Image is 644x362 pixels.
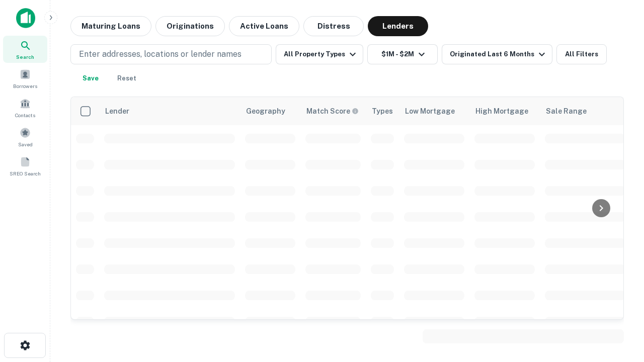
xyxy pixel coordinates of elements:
button: $1M - $2M [367,44,438,64]
div: Types [372,105,393,117]
button: Save your search to get updates of matches that match your search criteria. [74,68,107,88]
h6: Match Score [306,106,357,117]
button: Reset [111,68,143,88]
a: Saved [3,123,47,150]
div: Lender [105,105,129,117]
th: Lender [99,97,240,125]
th: Low Mortgage [399,97,469,125]
button: Active Loans [229,16,299,36]
button: All Property Types [276,44,363,64]
th: Sale Range [540,97,630,125]
a: Borrowers [3,65,47,92]
span: Borrowers [13,82,37,90]
div: High Mortgage [475,105,528,117]
button: Distress [303,16,364,36]
th: Types [366,97,399,125]
th: High Mortgage [469,97,540,125]
button: All Filters [556,44,607,64]
span: Contacts [15,111,35,119]
div: Capitalize uses an advanced AI algorithm to match your search with the best lender. The match sco... [306,106,359,117]
p: Enter addresses, locations or lender names [79,48,242,60]
iframe: Chat Widget [594,249,644,298]
a: Contacts [3,94,47,121]
th: Geography [240,97,300,125]
img: capitalize-icon.png [16,8,35,28]
div: Low Mortgage [405,105,455,117]
span: Saved [18,140,33,148]
a: Search [3,36,47,63]
span: SREO Search [10,169,41,177]
div: Geography [246,105,285,117]
button: Lenders [368,16,428,36]
button: Enter addresses, locations or lender names [70,44,272,64]
button: Maturing Loans [70,16,151,36]
button: Originations [155,16,225,36]
span: Search [16,53,34,61]
th: Capitalize uses an advanced AI algorithm to match your search with the best lender. The match sco... [300,97,366,125]
div: Originated Last 6 Months [450,48,548,60]
button: Originated Last 6 Months [442,44,552,64]
a: SREO Search [3,152,47,179]
div: Sale Range [546,105,587,117]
